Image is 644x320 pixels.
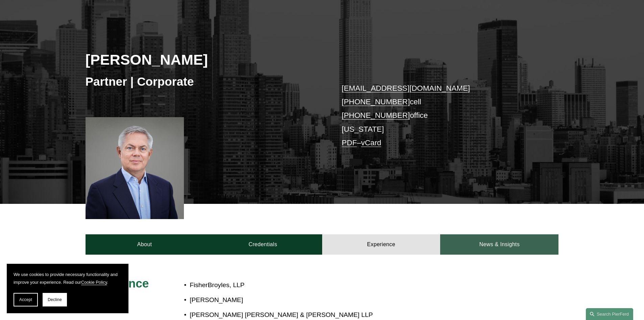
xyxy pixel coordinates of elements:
[586,308,633,320] a: Search this site
[14,271,122,286] p: We use cookies to provide necessary functionality and improve your experience. Read our .
[342,111,410,120] a: [PHONE_NUMBER]
[14,293,38,306] button: Accept
[86,51,322,68] h2: [PERSON_NAME]
[48,297,62,302] span: Decline
[342,138,357,147] a: PDF
[190,294,499,306] p: [PERSON_NAME]
[204,234,322,255] a: Credentials
[361,138,381,147] a: vCard
[81,280,107,285] a: Cookie Policy
[342,82,539,150] p: cell office [US_STATE] –
[86,234,204,255] a: About
[190,279,499,291] p: FisherBroyles, LLP
[19,297,32,302] span: Accept
[342,84,470,92] a: [EMAIL_ADDRESS][DOMAIN_NAME]
[342,98,410,106] a: [PHONE_NUMBER]
[43,293,67,306] button: Decline
[322,234,440,255] a: Experience
[86,74,322,89] h3: Partner | Corporate
[7,264,128,313] section: Cookie banner
[440,234,558,255] a: News & Insights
